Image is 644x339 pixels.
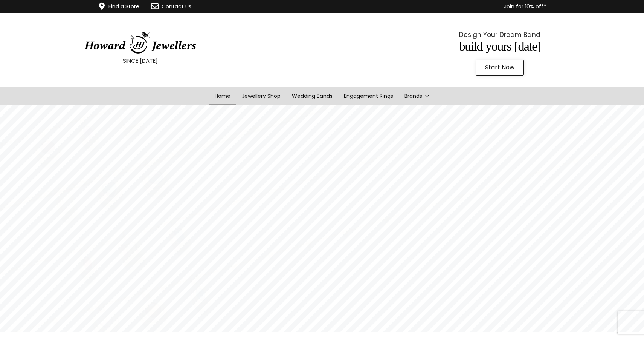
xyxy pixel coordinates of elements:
p: Design Your Dream Band [378,29,621,40]
a: Engagement Rings [338,87,399,105]
span: Start Now [485,65,514,71]
p: Join for 10% off* [236,2,546,11]
a: Wedding Bands [286,87,338,105]
a: Find a Store [108,3,139,10]
a: Jewellery Shop [236,87,286,105]
img: HowardJewellersLogo-04 [84,31,197,54]
a: Start Now [476,60,524,76]
a: Brands [399,87,435,105]
a: Contact Us [162,3,191,10]
p: SINCE [DATE] [19,56,261,66]
a: Home [209,87,236,105]
span: Build Yours [DATE] [459,39,541,53]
